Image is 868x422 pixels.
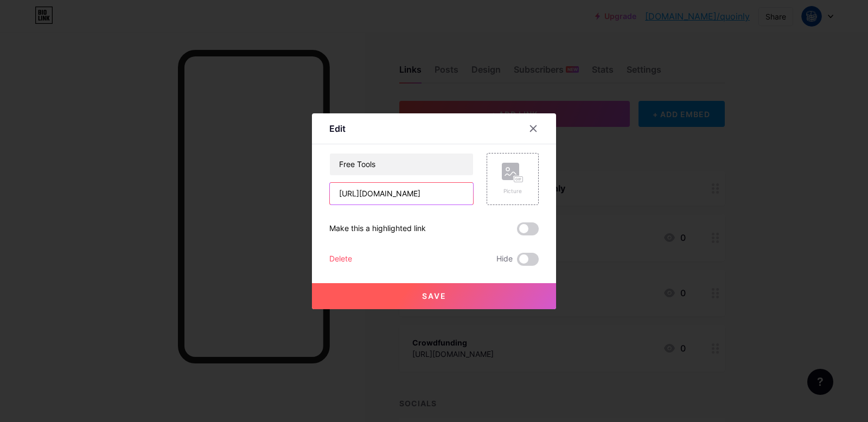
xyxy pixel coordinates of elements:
[330,183,473,204] input: URL
[329,122,346,135] div: Edit
[502,187,524,195] div: Picture
[330,154,473,175] input: Title
[312,283,556,309] button: Save
[422,291,446,300] span: Save
[496,253,513,266] span: Hide
[329,253,352,266] div: Delete
[329,222,426,235] div: Make this a highlighted link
